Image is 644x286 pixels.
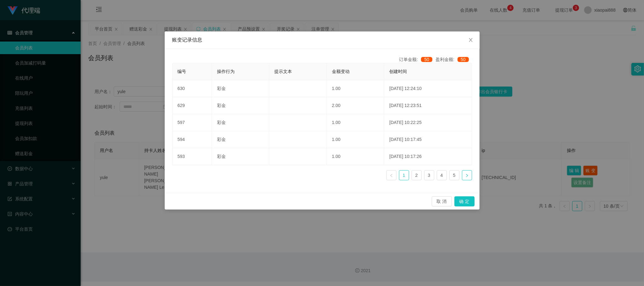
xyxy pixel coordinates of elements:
[424,170,434,180] li: 3
[384,131,472,148] td: [DATE] 10:17:45
[384,80,472,97] td: [DATE] 12:24:10
[384,114,472,131] td: [DATE] 10:22:25
[437,171,447,180] a: 4
[217,69,235,74] span: 操作行为
[399,171,409,180] a: 1
[399,170,409,180] li: 1
[412,171,421,180] a: 2
[437,170,447,180] li: 4
[449,170,459,180] li: 5
[458,57,469,62] span: 50
[172,36,472,43] div: 账变记录信息
[327,148,385,165] td: 1.00
[173,131,212,148] td: 594
[327,80,385,97] td: 1.00
[412,170,422,180] li: 2
[425,171,434,180] a: 3
[332,69,350,74] span: 金额变动
[327,97,385,114] td: 2.00
[212,131,270,148] td: 彩金
[462,31,480,49] button: Close
[389,69,407,74] span: 创建时间
[462,170,472,180] li: 下一页
[384,148,472,165] td: [DATE] 10:17:26
[212,97,270,114] td: 彩金
[465,174,469,177] i: 图标: right
[327,131,385,148] td: 1.00
[384,97,472,114] td: [DATE] 12:23:51
[436,56,472,63] div: 盈利金额:
[421,57,432,62] span: 50
[390,174,393,177] i: 图标: left
[173,80,212,97] td: 630
[212,114,270,131] td: 彩金
[173,114,212,131] td: 597
[173,97,212,114] td: 629
[386,170,396,180] li: 上一页
[468,37,473,42] i: 图标: close
[212,80,270,97] td: 彩金
[432,196,452,206] button: 取 消
[454,196,475,206] button: 确 定
[450,171,459,180] a: 5
[399,56,436,63] div: 订单金额:
[274,69,292,74] span: 提示文本
[212,148,270,165] td: 彩金
[178,69,186,74] span: 编号
[173,148,212,165] td: 593
[327,114,385,131] td: 1.00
